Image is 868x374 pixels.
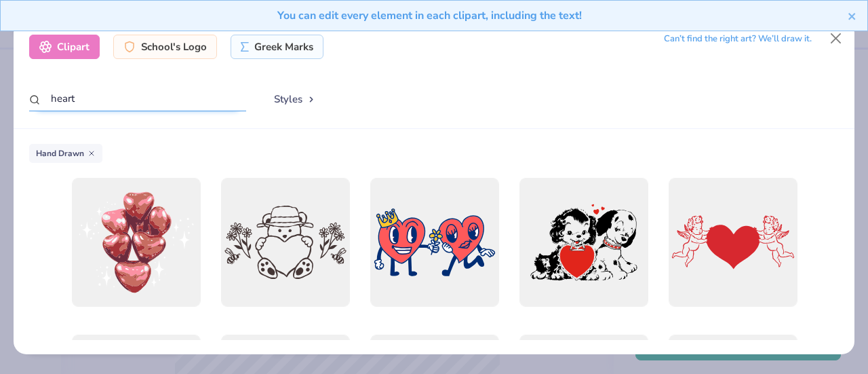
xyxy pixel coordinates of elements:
input: Search by name [29,86,246,111]
div: Clipart [29,35,100,59]
div: Greek Marks [231,35,323,59]
div: School's Logo [113,35,217,59]
button: close [848,7,857,24]
button: Styles [260,86,330,112]
div: Hand Drawn [29,144,102,163]
div: You can edit every element in each clipart, including the text! [11,7,848,24]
